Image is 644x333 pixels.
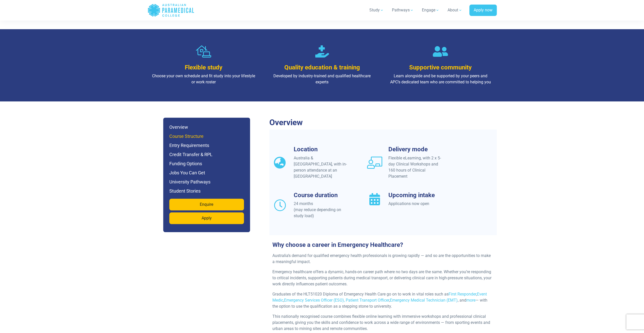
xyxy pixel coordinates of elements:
a: About [444,3,465,17]
a: Engage [419,3,442,17]
h6: Entry Requirements [169,142,244,149]
h3: Supportive community [388,64,493,71]
p: This nationally recognised course combines flexible online learning with immersive workshops and ... [272,313,494,332]
div: 24 months (may reduce depending on study load) [294,201,349,219]
p: Developed by industry-trained and qualified healthcare experts [270,73,374,85]
h3: Location [294,146,349,153]
a: First Responder [449,292,476,297]
h6: Jobs You Can Get [169,169,244,176]
a: Pathways [389,3,417,17]
p: Learn alongside and be supported by your peers and APC’s dedicated team who are committed to help... [388,73,493,85]
div: Australia & [GEOGRAPHIC_DATA], with in-person attendance at an [GEOGRAPHIC_DATA] [294,155,349,179]
p: Choose your own schedule and fit study into your lifestyle or work roster [152,73,256,85]
a: Emergency Medical Technician (EMT) [390,298,458,303]
h3: Flexible study [152,64,256,71]
h6: University Pathways [169,178,244,186]
h3: Upcoming intake [388,192,443,199]
a: Emergency Services Officer (ESO), [284,298,345,303]
h3: Why choose a career in Emergency Healthcare? [269,241,497,249]
p: Graduates of the HLT51020 Diploma of Emergency Health Care go on to work in vital roles such as ,... [272,291,494,309]
a: Apply [169,212,244,224]
h6: Student Stories [169,188,244,195]
a: Australian Paramedical College [147,2,194,18]
h3: Quality education & training [270,64,374,71]
a: Enquire [169,199,244,210]
div: Applications now open [388,201,443,207]
h2: Overview [269,118,497,127]
a: more [466,298,475,303]
p: Australia’s demand for qualified emergency health professionals is growing rapidly — and so are t... [272,253,494,265]
p: Emergency healthcare offers a dynamic, hands-on career path where no two days are the same. Wheth... [272,269,494,287]
h6: Overview [169,124,244,131]
a: Apply now [469,5,497,16]
h3: Course duration [294,192,349,199]
h6: Credit Transfer & RPL [169,151,244,158]
h6: Course Structure [169,133,244,140]
h6: Funding Options [169,160,244,167]
h3: Delivery mode [388,146,443,153]
a: Patient Transport Officer [346,298,389,303]
a: Study [366,3,387,17]
div: Flexible eLearning, with 2 x 5-day Clinical Workshops and 160 hours of Clinical Placement [388,155,443,179]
